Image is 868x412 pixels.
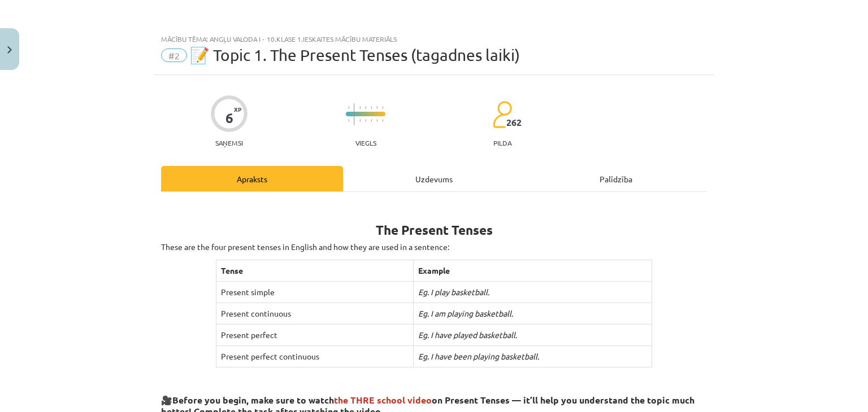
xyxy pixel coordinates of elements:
img: icon-short-line-57e1e144782c952c97e751825c79c345078a6d821885a25fce030b3d8c18986b.svg [371,119,372,122]
img: icon-close-lesson-0947bae3869378f0d4975bcd49f059093ad1ed9edebbc8119c70593378902aed.svg [7,46,12,54]
i: Eg. I have been playing basketball. [418,351,539,361]
div: Palīdzība [525,166,707,191]
img: icon-short-line-57e1e144782c952c97e751825c79c345078a6d821885a25fce030b3d8c18986b.svg [371,106,372,109]
b: The Present Tenses [376,222,493,238]
img: icon-short-line-57e1e144782c952c97e751825c79c345078a6d821885a25fce030b3d8c18986b.svg [365,106,366,109]
div: Uzdevums [343,166,525,191]
i: Eg. I am playing basketball. [418,308,513,318]
div: Apraksts [161,166,343,191]
img: icon-short-line-57e1e144782c952c97e751825c79c345078a6d821885a25fce030b3d8c18986b.svg [365,119,366,122]
img: icon-short-line-57e1e144782c952c97e751825c79c345078a6d821885a25fce030b3d8c18986b.svg [382,106,383,109]
p: pilda [493,139,511,147]
span: 📝 Topic 1. The Present Tenses (tagadnes laiki) [190,46,520,64]
img: icon-short-line-57e1e144782c952c97e751825c79c345078a6d821885a25fce030b3d8c18986b.svg [348,119,349,122]
img: icon-short-line-57e1e144782c952c97e751825c79c345078a6d821885a25fce030b3d8c18986b.svg [382,119,383,122]
p: These are the four present tenses in English and how they are used in a sentence: [161,241,707,253]
span: XP [234,106,241,112]
img: students-c634bb4e5e11cddfef0936a35e636f08e4e9abd3cc4e673bd6f9a4125e45ecb1.svg [492,100,512,129]
td: Present perfect continuous [216,346,413,367]
img: icon-short-line-57e1e144782c952c97e751825c79c345078a6d821885a25fce030b3d8c18986b.svg [359,106,361,109]
img: icon-short-line-57e1e144782c952c97e751825c79c345078a6d821885a25fce030b3d8c18986b.svg [359,119,361,122]
td: Present simple [216,282,413,303]
i: Eg. I have played basketball. [418,330,517,340]
div: Mācību tēma: Angļu valoda i - 10.klase 1.ieskaites mācību materiāls [161,35,707,43]
span: #2 [161,49,187,62]
div: 6 [225,110,233,126]
td: Present continuous [216,303,413,325]
span: 262 [506,117,522,128]
th: Example [413,260,652,282]
span: the THRE school video [334,394,432,406]
img: icon-long-line-d9ea69661e0d244f92f715978eff75569469978d946b2353a9bb055b3ed8787d.svg [354,103,355,125]
p: Saņemsi [211,139,248,147]
img: icon-short-line-57e1e144782c952c97e751825c79c345078a6d821885a25fce030b3d8c18986b.svg [348,106,349,109]
i: Eg. I play basketball. [418,287,489,297]
img: icon-short-line-57e1e144782c952c97e751825c79c345078a6d821885a25fce030b3d8c18986b.svg [376,119,377,122]
td: Present perfect [216,325,413,346]
p: Viegls [355,139,376,147]
img: icon-short-line-57e1e144782c952c97e751825c79c345078a6d821885a25fce030b3d8c18986b.svg [376,106,377,109]
th: Tense [216,260,413,282]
